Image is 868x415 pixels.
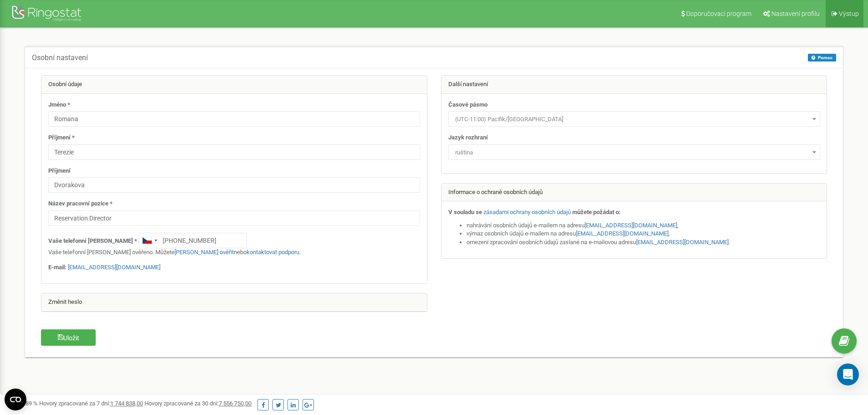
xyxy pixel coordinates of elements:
[48,177,420,193] input: Příjmení
[576,230,668,237] a: [EMAIL_ADDRESS][DOMAIN_NAME]
[48,210,420,226] input: Název pracovní pozice
[32,53,88,62] font: Osobní nastavení
[144,400,219,407] font: Hovory zpracované za 30 dní:
[48,264,67,271] font: E-mail:
[467,239,636,246] font: omezení zpracování osobních údajů zaslané na e-mailovou adresu
[771,10,820,17] font: Nastavení profilu
[455,116,563,123] font: (UTC-11:00) Pacifik/[GEOGRAPHIC_DATA]
[48,237,137,244] font: Vaše telefonní [PERSON_NAME] *
[48,101,70,108] font: Jméno *
[572,209,621,215] font: můžete požádat o:
[48,298,82,305] font: Změnit heslo
[839,10,859,17] font: Výstup
[467,222,585,229] font: nahrávání osobních údajů e-mailem na adresu
[41,329,96,346] button: Uložit
[68,264,160,271] a: [EMAIL_ADDRESS][DOMAIN_NAME]
[48,134,75,141] font: Příjmení *
[247,249,301,256] a: kontaktovat podporu.
[585,222,677,229] a: [EMAIL_ADDRESS][DOMAIN_NAME]
[636,239,729,246] a: [EMAIL_ADDRESS][DOMAIN_NAME]
[668,230,670,237] font: ,
[234,249,247,256] font: nebo
[452,113,817,126] span: (UTC-11:00) Pacifik/Midway
[448,209,482,215] font: V souladu se
[686,10,751,17] font: Doporučovací program
[448,111,820,127] span: (UTC-11:00) Pacifik/Midway
[448,81,488,87] font: Další nastavení
[48,111,420,127] input: Jméno
[219,400,252,407] font: 7 556 750,00
[48,200,113,207] font: Název pracovní pozice *
[837,364,859,385] div: Open Intercom Messenger
[48,81,82,87] font: Osobní údaje
[48,167,71,174] font: Příjmení
[175,249,234,256] a: [PERSON_NAME] ověřit
[729,239,730,246] font: .
[139,233,160,248] div: Telefonní předvolba země
[455,149,473,156] font: ruština
[110,400,143,407] font: 1 744 838,00
[448,144,820,160] span: ruština
[467,230,576,237] font: výmaz osobních údajů e-mailem na adresu
[5,389,26,410] button: Open CMP widget
[818,55,832,60] font: Pomoc
[808,54,836,61] button: Pomoc
[677,222,678,229] font: ,
[483,209,571,215] a: zásadami ochrany osobních údajů
[448,134,488,141] font: Jazyk rozhraní
[448,101,488,108] font: Časové pásmo
[63,334,79,342] font: Uložit
[48,249,175,256] font: Vaše telefonní [PERSON_NAME] ověřeno. Můžete
[48,144,420,160] input: Příjmení
[139,233,247,248] input: +1-800-555-55-55
[452,146,817,159] span: ruština
[39,400,110,407] font: Hovory zpracované za 7 dní:
[448,189,543,195] font: Informace o ochraně osobních údajů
